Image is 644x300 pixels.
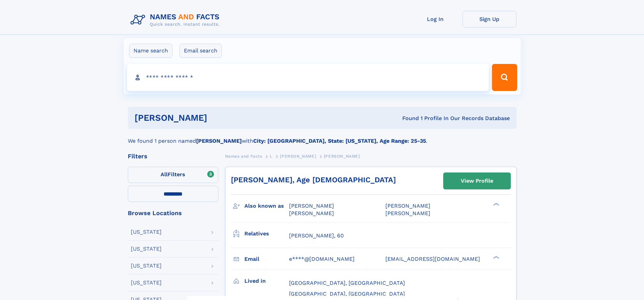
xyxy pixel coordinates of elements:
span: All [161,171,168,178]
span: [PERSON_NAME] [385,210,430,216]
h3: Also known as [244,200,289,212]
span: [EMAIL_ADDRESS][DOMAIN_NAME] [385,256,480,262]
span: [PERSON_NAME] [280,154,316,159]
a: [PERSON_NAME] [280,152,316,160]
span: [GEOGRAPHIC_DATA], [GEOGRAPHIC_DATA] [289,291,405,297]
div: View Profile [461,173,493,189]
div: Found 1 Profile In Our Records Database [305,115,510,122]
a: L [270,152,272,160]
a: View Profile [444,173,510,189]
a: Names and Facts [225,152,262,160]
a: Log In [408,11,462,27]
div: [US_STATE] [131,246,162,252]
label: Name search [129,44,172,58]
label: Filters [128,167,218,183]
h3: Relatives [244,228,289,239]
h3: Lived in [244,275,289,287]
div: ❯ [492,255,500,259]
b: City: [GEOGRAPHIC_DATA], State: [US_STATE], Age Range: 25-35 [253,138,426,144]
div: [US_STATE] [131,229,162,235]
h3: Email [244,253,289,265]
span: [GEOGRAPHIC_DATA], [GEOGRAPHIC_DATA] [289,280,405,286]
span: [PERSON_NAME] [324,154,360,159]
img: Logo Names and Facts [128,11,225,29]
button: Search Button [492,64,517,91]
span: [PERSON_NAME] [289,203,334,209]
span: [PERSON_NAME] [289,210,334,216]
label: Email search [180,44,222,58]
div: [US_STATE] [131,280,162,285]
h1: [PERSON_NAME] [135,114,305,122]
a: [PERSON_NAME], 60 [289,232,344,239]
div: Browse Locations [128,210,218,216]
div: ❯ [492,202,500,207]
div: We found 1 person named with . [128,129,517,145]
b: [PERSON_NAME] [196,138,242,144]
a: Sign Up [462,11,517,27]
span: [PERSON_NAME] [385,203,430,209]
div: Filters [128,153,218,159]
span: L [270,154,272,159]
div: [US_STATE] [131,263,162,269]
a: [PERSON_NAME], Age [DEMOGRAPHIC_DATA] [231,176,396,184]
input: search input [127,64,489,91]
